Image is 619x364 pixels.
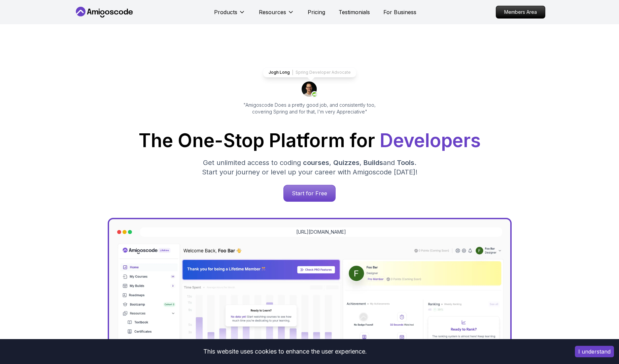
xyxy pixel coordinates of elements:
p: Products [214,8,237,16]
span: Developers [380,129,481,152]
div: This website uses cookies to enhance the user experience. [5,344,565,359]
p: Jogh Long [269,70,290,75]
span: Builds [364,159,383,167]
a: Members Area [496,6,545,19]
img: josh long [302,81,318,98]
button: Products [214,8,245,22]
p: "Amigoscode Does a pretty good job, and consistently too, covering Spring and for that, I'm very ... [234,102,385,115]
a: Start for Free [283,185,336,202]
a: Pricing [308,8,325,16]
a: Testimonials [339,8,370,16]
button: Accept cookies [575,346,614,357]
h1: The One-Stop Platform for [79,131,540,150]
a: For Business [383,8,416,16]
span: Tools [397,159,414,167]
p: Resources [259,8,286,16]
a: [URL][DOMAIN_NAME] [296,229,346,235]
button: Resources [259,8,294,22]
span: courses [303,159,329,167]
span: Quizzes [333,159,359,167]
p: Start for Free [284,185,335,201]
p: Get unlimited access to coding , , and . Start your journey or level up your career with Amigosco... [197,158,423,177]
p: Spring Developer Advocate [296,70,351,75]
